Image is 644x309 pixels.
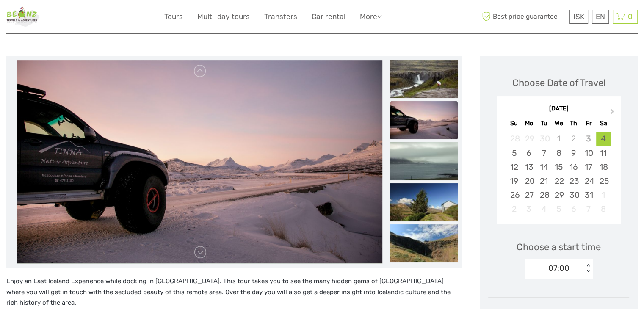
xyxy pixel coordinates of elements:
button: Open LiveChat chat widget [97,13,108,23]
div: Not available Sunday, November 2nd, 2025 [506,202,521,216]
a: Multi-day tours [197,11,250,23]
div: Choose Tuesday, October 28th, 2025 [536,188,551,202]
span: 0 [627,12,634,21]
div: Not available Monday, September 29th, 2025 [522,132,536,146]
p: Enjoy an East Iceland Experience while docking in [GEOGRAPHIC_DATA]. This tour takes you to see t... [6,276,462,309]
span: Choose a start time [517,240,601,254]
div: Fr [581,118,596,129]
div: Not available Saturday, November 8th, 2025 [596,202,611,216]
div: We [551,118,566,129]
div: Choose Saturday, October 4th, 2025 [596,132,611,146]
div: Choose Wednesday, October 22nd, 2025 [551,174,566,188]
img: e5b54aa495cf41dcbc848ddaa3751849_main_slider.jpg [17,60,382,263]
div: Choose Monday, October 27th, 2025 [522,188,536,202]
div: month 2025-10 [500,132,618,216]
img: d908a03e92f041b2842756de3eb62706_slider_thumbnail.jpg [390,183,458,221]
div: Choose Sunday, October 5th, 2025 [506,146,521,160]
div: Choose Wednesday, October 8th, 2025 [551,146,566,160]
div: [DATE] [497,105,621,113]
div: Choose Friday, October 31st, 2025 [581,188,596,202]
span: ISK [573,12,584,21]
div: Choose Sunday, October 19th, 2025 [506,174,521,188]
div: Not available Thursday, October 2nd, 2025 [566,132,581,146]
div: Choose Date of Travel [512,76,605,89]
div: Not available Monday, November 3rd, 2025 [522,202,536,216]
div: Choose Saturday, October 18th, 2025 [596,160,611,174]
a: Transfers [264,11,297,23]
button: Next Month [606,107,620,120]
img: 837ac20398894a4bb3de8f2ca5620c20_slider_thumbnail.jpg [390,142,458,180]
div: Sa [596,118,611,129]
div: < > [585,264,592,273]
div: Choose Friday, October 10th, 2025 [581,146,596,160]
div: Not available Wednesday, November 5th, 2025 [551,202,566,216]
img: f5c332baa35443a991710851ee47009e_slider_thumbnail.jpg [390,60,458,98]
a: More [360,11,382,23]
div: Choose Saturday, October 25th, 2025 [596,174,611,188]
div: Not available Tuesday, November 4th, 2025 [536,202,551,216]
div: Choose Sunday, October 12th, 2025 [506,160,521,174]
div: Th [566,118,581,129]
div: Mo [522,118,536,129]
a: Tours [164,11,183,23]
div: Not available Wednesday, October 1st, 2025 [551,132,566,146]
p: We're away right now. Please check back later! [12,15,96,22]
a: Car rental [312,11,345,23]
div: Choose Thursday, October 23rd, 2025 [566,174,581,188]
div: EN [592,10,609,24]
div: Choose Monday, October 20th, 2025 [522,174,536,188]
div: Not available Sunday, September 28th, 2025 [506,132,521,146]
div: Not available Tuesday, September 30th, 2025 [536,132,551,146]
div: Not available Friday, November 7th, 2025 [581,202,596,216]
div: Choose Wednesday, October 15th, 2025 [551,160,566,174]
span: Best price guarantee [480,10,567,24]
div: Choose Tuesday, October 7th, 2025 [536,146,551,160]
div: Choose Friday, October 17th, 2025 [581,160,596,174]
div: 07:00 [548,263,569,274]
div: Choose Sunday, October 26th, 2025 [506,188,521,202]
div: Choose Friday, October 24th, 2025 [581,174,596,188]
div: Choose Monday, October 13th, 2025 [522,160,536,174]
img: 1598-dd87be38-8058-414b-8777-4cf53ab65514_logo_small.jpg [6,6,40,27]
div: Choose Tuesday, October 14th, 2025 [536,160,551,174]
div: Not available Friday, October 3rd, 2025 [581,132,596,146]
div: Su [506,118,521,129]
div: Choose Thursday, October 9th, 2025 [566,146,581,160]
div: Choose Thursday, October 16th, 2025 [566,160,581,174]
div: Choose Wednesday, October 29th, 2025 [551,188,566,202]
div: Tu [536,118,551,129]
div: Choose Monday, October 6th, 2025 [522,146,536,160]
img: e5b54aa495cf41dcbc848ddaa3751849_slider_thumbnail.jpg [390,101,458,139]
div: Not available Thursday, November 6th, 2025 [566,202,581,216]
div: Choose Saturday, October 11th, 2025 [596,146,611,160]
div: Not available Saturday, November 1st, 2025 [596,188,611,202]
div: Choose Thursday, October 30th, 2025 [566,188,581,202]
div: Choose Tuesday, October 21st, 2025 [536,174,551,188]
img: 6fb370d731bd406595c681ddc65f827d_slider_thumbnail.jpg [390,224,458,262]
